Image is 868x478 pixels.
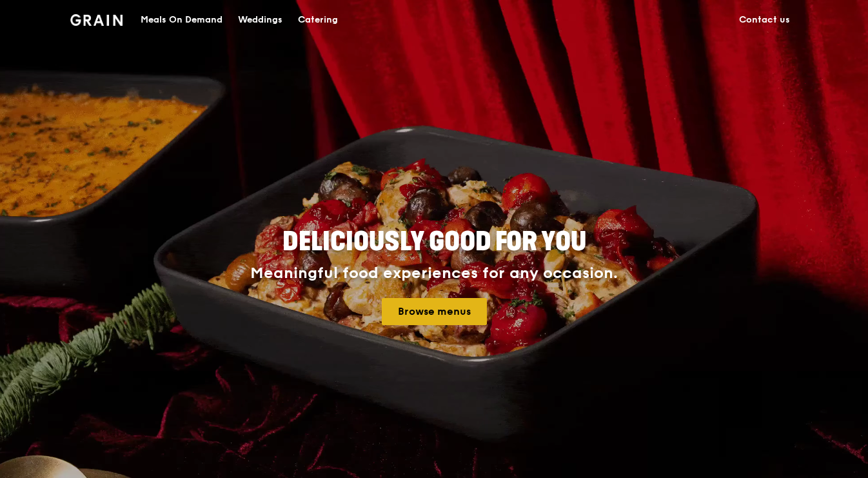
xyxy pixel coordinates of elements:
[298,1,338,39] div: Catering
[70,14,123,26] img: Grain
[238,1,282,39] div: Weddings
[290,1,346,39] a: Catering
[202,264,666,283] div: Meaningful food experiences for any occasion.
[731,1,798,39] a: Contact us
[230,1,290,39] a: Weddings
[282,226,586,257] span: Deliciously good for you
[382,298,487,325] a: Browse menus
[141,1,222,39] div: Meals On Demand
